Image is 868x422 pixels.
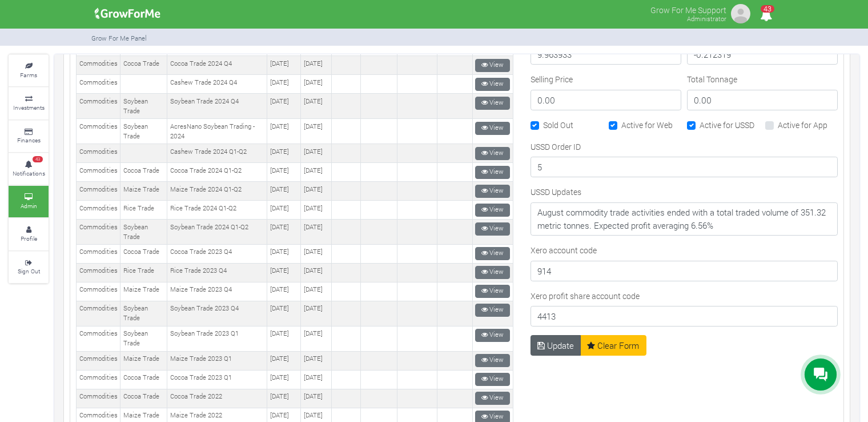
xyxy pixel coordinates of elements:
td: Cocoa Trade [120,389,167,408]
a: Admin [9,186,49,217]
td: [DATE] [301,119,332,144]
a: View [475,185,510,198]
a: Investments [9,87,49,119]
td: [DATE] [267,182,301,201]
td: [DATE] [267,56,301,75]
td: [DATE] [301,301,332,326]
td: Rice Trade [120,263,167,282]
td: [DATE] [301,201,332,220]
td: Cashew Trade 2024 Q1-Q2 [167,144,267,163]
textarea: August commodity trade activities ended with a total traded volume of 351.32 metric tonnes. Expec... [531,202,838,236]
td: [DATE] [267,244,301,263]
label: Selling Price [531,73,573,85]
p: Grow For Me Support [650,2,726,16]
a: View [475,329,510,342]
td: Commodities [77,389,120,408]
td: [DATE] [301,351,332,370]
td: Commodities [77,119,120,144]
a: View [475,204,510,217]
label: USSD Updates [531,186,581,198]
span: 43 [33,156,43,163]
a: View [475,266,510,279]
small: Notifications [13,169,45,177]
td: [DATE] [301,326,332,351]
small: Admin [21,202,37,210]
a: View [475,59,510,72]
td: Commodities [77,220,120,245]
td: Cocoa Trade [120,244,167,263]
small: Profile [21,234,37,242]
small: Farms [20,71,37,79]
button: Update [531,335,581,356]
td: Commodities [77,144,120,163]
td: [DATE] [301,75,332,94]
td: [DATE] [267,201,301,220]
td: [DATE] [301,263,332,282]
td: [DATE] [267,75,301,94]
td: Maize Trade [120,182,167,201]
a: View [475,285,510,298]
label: Xero profit share account code [531,290,640,302]
td: Maize Trade [120,282,167,301]
small: Administrator [687,14,726,23]
td: [DATE] [267,144,301,163]
a: Profile [9,218,49,250]
a: Finances [9,121,49,152]
td: Rice Trade 2024 Q1-Q2 [167,201,267,220]
td: Rice Trade [120,201,167,220]
a: View [475,147,510,160]
td: [DATE] [301,370,332,389]
td: Commodities [77,326,120,351]
label: USSD Order ID [531,141,581,153]
td: [DATE] [301,56,332,75]
label: Active for App [778,119,827,131]
td: [DATE] [301,182,332,201]
td: [DATE] [267,370,301,389]
span: 43 [761,5,774,13]
td: [DATE] [267,282,301,301]
td: Cashew Trade 2024 Q4 [167,75,267,94]
td: Maize Trade [120,351,167,370]
td: Commodities [77,370,120,389]
td: Cocoa Trade [120,370,167,389]
a: View [475,392,510,405]
td: [DATE] [301,244,332,263]
td: Cocoa Trade 2022 [167,389,267,408]
td: Commodities [77,263,120,282]
td: Commodities [77,182,120,201]
td: Cocoa Trade [120,163,167,182]
td: Cocoa Trade 2023 Q4 [167,244,267,263]
td: Commodities [77,75,120,94]
td: [DATE] [267,94,301,119]
td: [DATE] [267,389,301,408]
a: View [475,97,510,110]
small: Sign Out [18,267,40,275]
td: AcresNano Soybean Trading - 2024 [167,119,267,144]
td: [DATE] [301,389,332,408]
td: Soybean Trade 2024 Q1-Q2 [167,220,267,245]
td: Commodities [77,163,120,182]
a: View [475,373,510,386]
td: [DATE] [267,351,301,370]
a: View [475,247,510,260]
a: Sign Out [9,252,49,283]
a: View [475,166,510,179]
a: View [475,78,510,91]
td: Soybean Trade [120,301,167,326]
a: Clear Form [580,335,646,356]
label: Sold Out [543,119,573,131]
small: Grow For Me Panel [91,34,147,42]
label: Xero account code [531,244,597,256]
td: Cocoa Trade 2023 Q1 [167,370,267,389]
a: 43 [755,11,777,22]
td: [DATE] [267,163,301,182]
td: Soybean Trade [120,220,167,245]
td: Commodities [77,201,120,220]
td: Maize Trade 2024 Q1-Q2 [167,182,267,201]
td: [DATE] [267,301,301,326]
td: [DATE] [267,263,301,282]
label: Total Tonnage [687,73,737,85]
td: [DATE] [267,220,301,245]
td: [DATE] [301,144,332,163]
small: Investments [13,103,45,112]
